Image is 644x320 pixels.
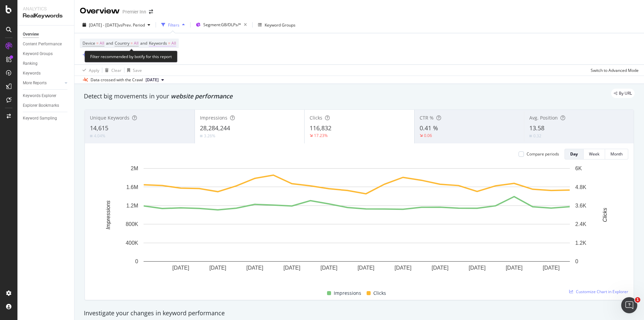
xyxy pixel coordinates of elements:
span: 1 [635,297,640,303]
img: Equal [200,135,203,137]
a: Explorer Bookmarks [23,102,69,109]
span: Country [115,40,129,46]
text: 4.8K [575,184,586,190]
div: Keywords [23,70,41,77]
text: [DATE] [543,265,559,271]
span: 2025 Sep. 1st [146,77,159,83]
div: Data crossed with the Crawl [91,77,143,83]
text: 2.4K [575,221,586,227]
div: Filters [168,22,179,28]
div: Apply [89,67,99,73]
div: 0.32 [533,133,541,139]
button: Week [584,149,605,159]
span: Device [83,40,95,46]
span: Impressions [334,289,361,297]
a: Customize Chart in Explorer [569,289,628,294]
div: Switch to Advanced Mode [591,67,639,73]
span: CTR % [420,115,434,121]
div: Month [610,151,623,157]
span: 0.41 % [420,124,438,132]
text: [DATE] [209,265,226,271]
a: Keyword Groups [23,50,69,57]
button: Apply [80,65,99,76]
span: and [106,40,113,46]
a: Overview [23,31,69,38]
span: [DATE] - [DATE] [89,22,118,28]
span: and [140,40,147,46]
span: 116,832 [310,124,331,132]
span: All [171,39,176,48]
text: [DATE] [247,265,263,271]
iframe: Intercom live chat [621,297,637,313]
img: Equal [529,135,532,137]
div: Investigate your changes in keyword performance [84,309,635,318]
a: Keywords Explorer [23,92,69,99]
svg: A chart. [90,165,623,281]
span: Impressions [200,115,227,121]
span: 13.58 [529,124,544,132]
div: 4.04% [94,133,105,139]
span: Avg. Position [529,115,558,121]
span: 28,284,244 [200,124,230,132]
div: Overview [80,5,120,17]
div: Day [570,151,578,157]
img: Equal [90,135,93,137]
text: [DATE] [283,265,300,271]
text: 1.6M [126,184,138,190]
button: Clear [102,65,121,76]
div: legacy label [611,89,635,98]
a: Content Performance [23,41,69,48]
div: Compare periods [527,151,559,157]
text: [DATE] [394,265,411,271]
div: Ranking [23,60,38,67]
span: Unique Keywords [90,115,129,121]
text: 1.2M [126,203,138,209]
span: Keywords [149,40,167,46]
button: Add Filter [80,51,107,59]
text: 0 [575,259,578,264]
div: Analytics [23,5,69,12]
div: Overview [23,31,39,38]
span: Customize Chart in Explorer [576,289,628,294]
text: [DATE] [358,265,374,271]
text: [DATE] [469,265,485,271]
span: = [168,40,170,46]
div: 17.23% [314,133,328,138]
div: Keyword Groups [23,50,53,57]
button: Day [565,149,584,159]
text: 2M [131,166,138,171]
text: 3.6K [575,203,586,209]
span: All [134,39,139,48]
button: [DATE] [143,76,167,84]
text: 6K [575,166,582,171]
span: Clicks [310,115,322,121]
div: Keyword Groups [265,22,296,28]
div: Premier Inn [122,8,146,15]
span: Clicks [373,289,386,297]
span: 14,615 [90,124,108,132]
button: Save [124,65,142,76]
button: Segment:GB/DLPs/* [193,19,250,30]
div: Keyword Sampling [23,115,57,122]
div: Clear [111,67,121,73]
div: RealKeywords [23,12,69,20]
text: Impressions [105,200,111,229]
text: 800K [126,221,139,227]
button: Switch to Advanced Mode [588,65,639,76]
div: 3.26% [204,133,215,139]
div: More Reports [23,80,47,87]
div: Filter recommended by botify for this report [85,51,177,62]
button: [DATE] - [DATE]vsPrev. Period [80,19,153,30]
button: Keyword Groups [255,19,298,30]
div: Keywords Explorer [23,92,56,99]
div: Content Performance [23,41,62,48]
span: = [96,40,99,46]
text: 400K [126,240,139,246]
div: arrow-right-arrow-left [149,9,153,14]
div: Save [133,67,142,73]
span: By URL [619,91,632,95]
span: = [130,40,133,46]
span: Segment: GB/DLPs/* [203,22,241,28]
a: More Reports [23,80,63,87]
